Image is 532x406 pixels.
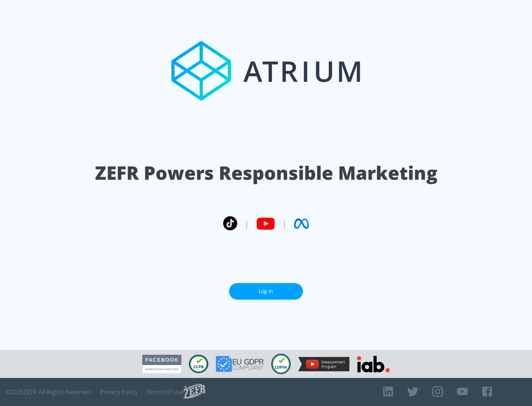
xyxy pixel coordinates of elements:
a: Terms of Use [147,388,184,396]
a: Privacy Policy [100,388,138,396]
img: GDPR Compliant [216,356,264,372]
img: COPPA Compliant [271,354,291,374]
span: | [245,218,249,229]
h1: ZEFR Powers Responsible Marketing [95,160,437,186]
img: CCPA Compliant [189,355,208,373]
a: Log In [229,283,303,300]
img: YouTube Measurement Program [298,357,349,371]
span: | [282,218,287,229]
span: © 2025 ZEFR All Rights Reserved [6,388,91,396]
img: IAB [357,356,390,372]
img: Facebook Marketing Partner [142,355,181,374]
